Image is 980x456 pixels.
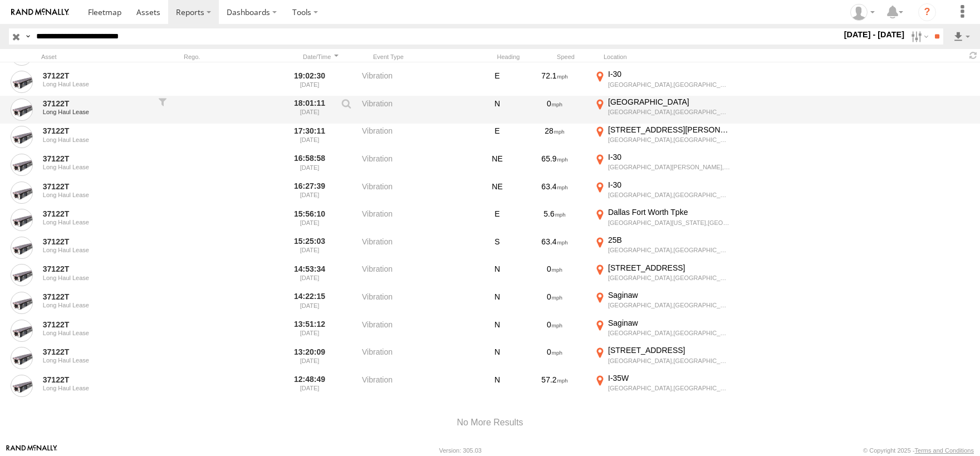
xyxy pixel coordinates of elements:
div: Saginaw [608,318,730,328]
a: 37122T [43,320,151,330]
div: Long Haul Lease [43,247,151,253]
div: 0 [521,263,588,288]
div: [GEOGRAPHIC_DATA][PERSON_NAME],[GEOGRAPHIC_DATA] [608,163,730,171]
img: rand-logo.svg [11,8,69,16]
label: 15:25:03 [DATE] [288,235,331,261]
div: Long Haul Lease [43,164,151,170]
a: 37122T [43,71,151,81]
div: 25B [608,235,730,245]
div: E [478,125,517,150]
div: 63.4 [521,235,588,261]
div: [GEOGRAPHIC_DATA],[GEOGRAPHIC_DATA] [608,136,730,144]
label: 13:20:09 [DATE] [288,345,331,371]
div: NE [478,180,517,205]
div: © Copyright 2025 - [863,447,974,454]
label: 16:27:39 [DATE] [288,180,331,205]
div: [GEOGRAPHIC_DATA],[GEOGRAPHIC_DATA] [608,81,730,89]
label: Click to View Event Location [592,97,732,122]
a: 37122T [43,375,151,385]
label: Vibration [362,263,473,288]
label: Vibration [362,345,473,371]
div: S [478,235,517,261]
div: I-30 [608,69,730,79]
label: Vibration [362,207,473,233]
label: Click to View Event Location [592,125,732,150]
label: Click to View Event Location [592,207,732,233]
div: [GEOGRAPHIC_DATA],[GEOGRAPHIC_DATA] [608,329,730,337]
a: 37122T [43,99,151,109]
div: [GEOGRAPHIC_DATA],[GEOGRAPHIC_DATA] [608,384,730,392]
div: 63.4 [521,180,588,205]
label: 14:22:15 [DATE] [288,290,331,316]
a: 37122T [43,264,151,274]
div: N [478,290,517,316]
a: Visit our Website [6,445,57,456]
div: N [478,373,517,399]
label: 13:51:12 [DATE] [288,318,331,344]
div: [STREET_ADDRESS][PERSON_NAME] [608,125,730,135]
div: N [478,263,517,288]
label: View Event Parameters [337,99,356,114]
label: 19:02:30 [DATE] [288,69,331,95]
a: 37122T [43,347,151,357]
div: 72.1 [521,69,588,95]
div: Saginaw [608,290,730,300]
a: 37122T [43,154,151,164]
label: Click to View Event Location [592,373,732,399]
a: 37122T [43,237,151,247]
label: Click to View Event Location [592,235,732,261]
div: [STREET_ADDRESS] [608,345,730,355]
div: E [478,69,517,95]
div: N [478,345,517,371]
div: Long Haul Lease [43,274,151,281]
span: Refresh [967,50,980,61]
label: 15:56:10 [DATE] [288,207,331,233]
div: I-30 [608,180,730,190]
div: N [478,318,517,344]
label: Click to View Event Location [592,290,732,316]
div: [GEOGRAPHIC_DATA],[GEOGRAPHIC_DATA] [608,191,730,199]
label: Click to View Event Location [592,152,732,178]
label: Click to View Event Location [592,263,732,288]
div: I-30 [608,152,730,162]
label: Vibration [362,180,473,205]
label: Vibration [362,152,473,178]
a: Terms and Conditions [915,447,974,454]
div: 65.9 [521,152,588,178]
div: Long Haul Lease [43,330,151,336]
div: NE [478,152,517,178]
div: 0 [521,345,588,371]
div: 57.2 [521,373,588,399]
label: Search Filter Options [906,28,930,45]
div: [GEOGRAPHIC_DATA] [608,97,730,107]
div: 0 [521,318,588,344]
label: Vibration [362,69,473,95]
div: I-35W [608,373,730,383]
a: 37122T [43,292,151,302]
div: 0 [521,290,588,316]
a: 37122T [43,126,151,136]
a: 37122T [43,209,151,219]
div: [GEOGRAPHIC_DATA],[GEOGRAPHIC_DATA] [608,274,730,282]
div: [GEOGRAPHIC_DATA][US_STATE],[GEOGRAPHIC_DATA] [608,219,730,227]
div: Click to Sort [300,53,342,61]
div: Long Haul Lease [43,109,151,115]
label: 17:30:11 [DATE] [288,125,331,150]
label: Export results as... [952,28,971,45]
label: Vibration [362,235,473,261]
label: 14:53:34 [DATE] [288,263,331,288]
div: Long Haul Lease [43,192,151,198]
div: N [478,97,517,122]
label: Click to View Event Location [592,69,732,95]
label: Vibration [362,290,473,316]
label: 12:48:49 [DATE] [288,373,331,399]
label: Vibration [362,97,473,122]
label: Click to View Event Location [592,345,732,371]
div: [GEOGRAPHIC_DATA],[GEOGRAPHIC_DATA] [608,357,730,365]
div: Long Haul Lease [43,219,151,225]
div: [GEOGRAPHIC_DATA],[GEOGRAPHIC_DATA] [608,108,730,116]
div: Version: 305.03 [439,447,482,454]
label: Vibration [362,373,473,399]
div: Long Haul Lease [43,357,151,364]
label: Click to View Event Location [592,180,732,205]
